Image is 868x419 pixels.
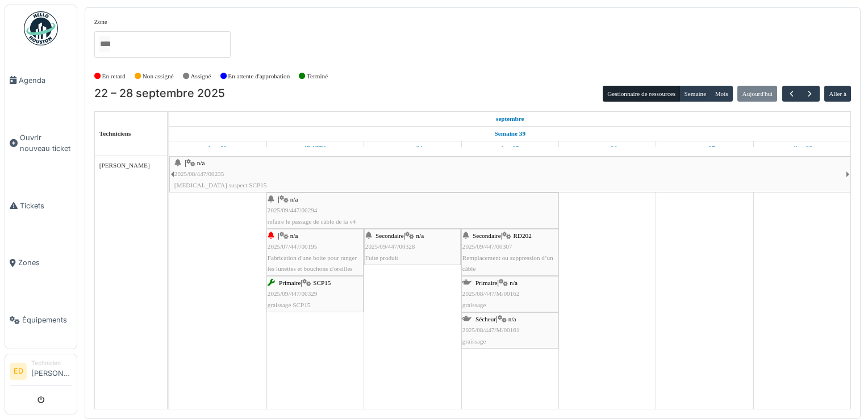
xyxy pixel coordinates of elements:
div: | [268,231,362,274]
span: Tickets [20,200,72,211]
a: 26 septembre 2025 [595,141,620,156]
h2: 22 – 28 septembre 2025 [94,87,225,100]
label: En attente d'approbation [228,72,290,81]
input: Tous [99,36,110,52]
div: | [462,278,557,311]
a: Ouvrir nouveau ticket [5,109,77,177]
span: n/a [290,232,298,239]
button: Précédent [782,86,801,102]
span: Secondaire [375,232,404,239]
label: Assigné [191,72,211,81]
a: 27 septembre 2025 [692,141,718,156]
div: | [268,278,362,311]
a: 24 septembre 2025 [400,141,425,156]
span: 2025/08/447/M/00161 [462,326,520,333]
span: refaire le passage de câble de la v4 [268,218,356,225]
span: 2025/09/447/00307 [462,243,512,250]
a: 23 septembre 2025 [302,141,329,156]
div: Technicien [31,359,72,367]
span: Fabrication d'une boite pour ranger les lunettes et bouchons d'oreilles [268,254,357,272]
div: | [462,314,557,347]
a: 22 septembre 2025 [493,112,527,126]
span: [PERSON_NAME] [99,162,150,169]
li: [PERSON_NAME] [31,359,72,383]
label: Zone [94,17,107,27]
span: graissage [462,338,486,345]
span: n/a [416,232,424,239]
a: Équipements [5,291,77,349]
span: n/a [508,316,516,322]
img: Badge_color-CXgf-gQk.svg [24,11,58,45]
label: En retard [102,72,126,81]
span: Fuite produit [365,254,398,261]
span: Zones [18,257,72,268]
button: Gestionnaire de ressources [603,86,680,102]
label: Terminé [307,72,328,81]
div: | [174,158,846,191]
a: 25 septembre 2025 [498,141,522,156]
span: Primaire [475,279,498,286]
span: Équipements [22,315,72,325]
span: 2025/09/447/00328 [365,243,415,250]
a: 28 septembre 2025 [790,141,815,156]
span: Primaire [279,279,301,286]
button: Suivant [800,86,819,102]
span: graissage SCP15 [268,301,311,308]
div: | [268,194,557,227]
span: 2025/07/447/00195 [268,243,318,250]
label: Non assigné [143,72,174,81]
li: ED [10,363,27,380]
button: Semaine [679,86,711,102]
span: Sécheur [475,316,496,322]
a: Tickets [5,177,77,234]
span: n/a [290,196,298,203]
span: Ouvrir nouveau ticket [20,132,72,154]
span: n/a [510,279,518,286]
span: Agenda [19,75,72,86]
span: 2025/09/447/00329 [268,290,318,297]
span: RD202 [513,232,531,239]
span: n/a [197,160,205,166]
span: 2025/08/447/M/00162 [462,290,520,297]
a: ED Technicien[PERSON_NAME] [10,359,72,386]
div: | [365,231,460,263]
span: 2025/08/447/00235 [174,170,224,177]
span: 2025/09/447/00294 [268,207,318,213]
span: [MEDICAL_DATA] suspect SCP15 [174,182,267,188]
span: graissage [462,301,486,308]
span: Remplacement ou suppression d’un câble [462,254,553,272]
span: Secondaire [473,232,501,239]
a: Agenda [5,52,77,109]
a: Zones [5,234,77,292]
span: Techniciens [99,130,131,137]
button: Aller à [824,86,851,102]
a: Semaine 39 [492,127,528,141]
button: Aujourd'hui [737,86,777,102]
span: SCP15 [313,279,331,286]
div: | [462,231,557,274]
a: 22 septembre 2025 [206,141,229,156]
button: Mois [710,86,733,102]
